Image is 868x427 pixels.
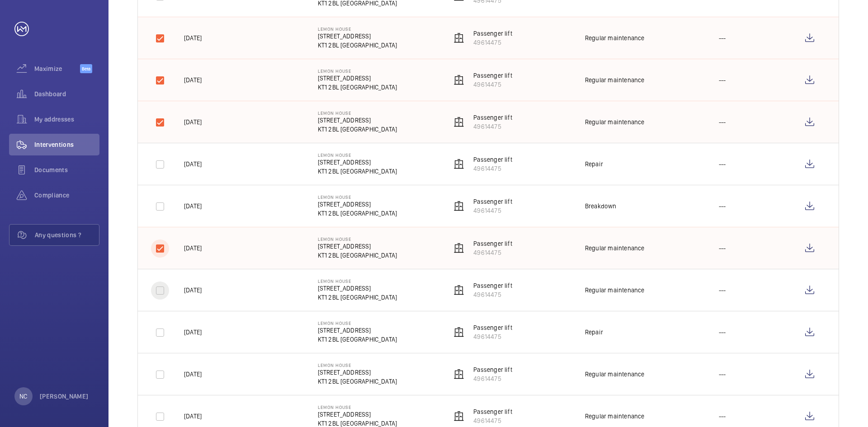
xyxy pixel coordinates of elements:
[473,239,512,248] p: Passenger lift
[453,33,464,43] img: elevator.svg
[19,392,27,401] p: NC
[318,326,397,335] p: [STREET_ADDRESS]
[318,41,397,50] p: KT1 2BL [GEOGRAPHIC_DATA]
[585,370,644,379] div: Regular maintenance
[453,159,464,169] img: elevator.svg
[585,75,644,84] div: Regular maintenance
[318,335,397,344] p: KT1 2BL [GEOGRAPHIC_DATA]
[473,365,512,374] p: Passenger lift
[318,167,397,176] p: KT1 2BL [GEOGRAPHIC_DATA]
[184,328,202,337] p: [DATE]
[184,286,202,295] p: [DATE]
[318,362,397,368] p: Lemon House
[585,328,603,337] div: Repair
[318,68,397,74] p: Lemon House
[318,404,397,410] p: Lemon House
[318,209,397,218] p: KT1 2BL [GEOGRAPHIC_DATA]
[719,286,726,295] p: ---
[473,248,512,257] p: 49614475
[719,75,726,84] p: ---
[318,284,397,293] p: [STREET_ADDRESS]
[34,64,80,73] span: Maximize
[719,412,726,421] p: ---
[473,206,512,215] p: 49614475
[473,38,512,47] p: 49614475
[318,194,397,200] p: Lemon House
[184,33,202,42] p: [DATE]
[318,377,397,386] p: KT1 2BL [GEOGRAPHIC_DATA]
[184,160,202,169] p: [DATE]
[473,164,512,173] p: 49614475
[453,243,464,253] img: elevator.svg
[318,320,397,326] p: Lemon House
[473,80,512,89] p: 49614475
[473,29,512,38] p: Passenger lift
[719,117,726,127] p: ---
[318,125,397,134] p: KT1 2BL [GEOGRAPHIC_DATA]
[318,152,397,158] p: Lemon House
[453,75,464,85] img: elevator.svg
[473,416,512,425] p: 49614475
[34,165,99,174] span: Documents
[453,411,464,422] img: elevator.svg
[318,200,397,209] p: [STREET_ADDRESS]
[40,392,89,401] p: [PERSON_NAME]
[318,83,397,92] p: KT1 2BL [GEOGRAPHIC_DATA]
[318,293,397,302] p: KT1 2BL [GEOGRAPHIC_DATA]
[585,202,617,211] div: Breakdown
[80,64,92,73] span: Beta
[719,328,726,337] p: ---
[473,281,512,290] p: Passenger lift
[184,244,202,253] p: [DATE]
[585,244,644,253] div: Regular maintenance
[34,191,99,200] span: Compliance
[318,251,397,260] p: KT1 2BL [GEOGRAPHIC_DATA]
[473,197,512,206] p: Passenger lift
[34,140,99,149] span: Interventions
[473,122,512,131] p: 49614475
[318,116,397,125] p: [STREET_ADDRESS]
[318,32,397,41] p: [STREET_ADDRESS]
[719,33,726,42] p: ---
[585,117,644,127] div: Regular maintenance
[719,202,726,211] p: ---
[318,236,397,242] p: Lemon House
[318,26,397,32] p: Lemon House
[318,278,397,284] p: Lemon House
[585,33,644,42] div: Regular maintenance
[184,412,202,421] p: [DATE]
[473,71,512,80] p: Passenger lift
[318,74,397,83] p: [STREET_ADDRESS]
[719,160,726,169] p: ---
[719,370,726,379] p: ---
[184,202,202,211] p: [DATE]
[453,285,464,296] img: elevator.svg
[453,369,464,380] img: elevator.svg
[453,201,464,211] img: elevator.svg
[585,412,644,421] div: Regular maintenance
[473,374,512,383] p: 49614475
[473,113,512,122] p: Passenger lift
[473,332,512,341] p: 49614475
[585,160,603,169] div: Repair
[35,230,99,239] span: Any questions ?
[318,242,397,251] p: [STREET_ADDRESS]
[585,286,644,295] div: Regular maintenance
[184,75,202,84] p: [DATE]
[473,323,512,332] p: Passenger lift
[318,410,397,419] p: [STREET_ADDRESS]
[473,407,512,416] p: Passenger lift
[318,368,397,377] p: [STREET_ADDRESS]
[34,115,99,124] span: My addresses
[318,158,397,167] p: [STREET_ADDRESS]
[318,110,397,116] p: Lemon House
[184,370,202,379] p: [DATE]
[473,290,512,299] p: 49614475
[453,117,464,127] img: elevator.svg
[473,155,512,164] p: Passenger lift
[184,117,202,127] p: [DATE]
[34,89,99,99] span: Dashboard
[719,244,726,253] p: ---
[453,327,464,338] img: elevator.svg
